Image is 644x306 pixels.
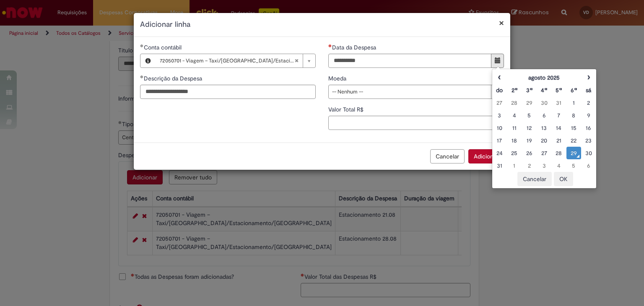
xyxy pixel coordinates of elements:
[553,124,564,132] div: 14 August 2025 Thursday
[144,44,183,51] span: Necessários - Conta contábil
[492,69,597,189] div: Escolher data
[569,124,579,132] div: 15 August 2025 Friday
[553,136,564,145] div: 21 August 2025 Thursday
[517,172,552,186] button: Cancelar
[494,99,505,107] div: 27 July 2025 Sunday
[509,149,519,157] div: 25 August 2025 Monday
[494,136,505,145] div: 17 August 2025 Sunday
[156,54,315,67] a: 72050701 - Viagem – Taxi/[GEOGRAPHIC_DATA]/Estacionamento/[GEOGRAPHIC_DATA]Limpar campo Conta con...
[507,84,522,96] th: Segunda-feira
[581,71,596,84] th: Próximo mês
[492,71,507,84] th: Mês anterior
[492,84,507,96] th: Domingo
[583,161,594,170] div: 06 September 2025 Saturday
[509,111,519,119] div: 04 August 2025 Monday
[328,116,504,130] input: Valor Total R$
[140,19,504,30] h2: Adicionar linha
[524,111,534,119] div: 05 August 2025 Tuesday
[583,136,594,145] div: 23 August 2025 Saturday
[539,161,549,170] div: 03 September 2025 Wednesday
[499,18,504,27] button: Fechar modal
[328,54,491,68] input: Data da Despesa
[328,75,348,82] span: Moeda
[537,84,551,96] th: Quarta-feira
[328,44,332,47] span: Necessários
[332,85,487,99] span: -- Nenhum --
[524,136,534,145] div: 19 August 2025 Tuesday
[539,99,549,107] div: 30 July 2025 Wednesday
[140,85,316,99] input: Descrição da Despesa
[144,75,204,82] span: Descrição da Despesa
[509,99,519,107] div: 28 July 2025 Monday
[509,161,519,170] div: 01 September 2025 Monday
[581,84,596,96] th: Sábado
[140,54,156,67] button: Conta contábil, Visualizar este registro 72050701 - Viagem – Taxi/Pedágio/Estacionamento/Zona Azul
[509,136,519,145] div: 18 August 2025 Monday
[569,136,579,145] div: 22 August 2025 Friday
[491,54,504,68] button: Mostrar calendário para Data da Despesa
[554,172,573,186] button: OK
[553,99,564,107] div: 31 July 2025 Thursday
[583,124,594,132] div: 16 August 2025 Saturday
[569,99,579,107] div: 01 August 2025 Friday
[539,111,549,119] div: 06 August 2025 Wednesday
[553,161,564,170] div: 04 September 2025 Thursday
[553,149,564,157] div: 28 August 2025 Thursday
[430,149,465,163] button: Cancelar
[553,111,564,119] div: 07 August 2025 Thursday
[524,161,534,170] div: 02 September 2025 Tuesday
[494,161,505,170] div: 31 August 2025 Sunday
[140,44,144,47] span: Obrigatório Preenchido
[569,111,579,119] div: 08 August 2025 Friday
[539,149,549,157] div: 27 August 2025 Wednesday
[328,106,365,113] span: Valor Total R$
[569,161,579,170] div: 05 September 2025 Friday
[566,84,581,96] th: Sexta-feira
[494,111,505,119] div: 03 August 2025 Sunday
[507,71,581,84] th: agosto 2025. Alternar mês
[494,124,505,132] div: 10 August 2025 Sunday
[522,84,536,96] th: Terça-feira
[332,44,378,51] span: Data da Despesa
[583,149,594,157] div: 30 August 2025 Saturday
[524,124,534,132] div: 12 August 2025 Tuesday
[569,149,579,157] div: O seletor de data foi aberto.29 August 2025 Friday
[140,75,144,78] span: Obrigatório Preenchido
[524,99,534,107] div: 29 July 2025 Tuesday
[583,99,594,107] div: 02 August 2025 Saturday
[539,136,549,145] div: 20 August 2025 Wednesday
[509,124,519,132] div: 11 August 2025 Monday
[539,124,549,132] div: 13 August 2025 Wednesday
[551,84,566,96] th: Quinta-feira
[583,111,594,119] div: 09 August 2025 Saturday
[468,149,504,163] button: Adicionar
[160,54,294,67] span: 72050701 - Viagem – Taxi/[GEOGRAPHIC_DATA]/Estacionamento/[GEOGRAPHIC_DATA]
[290,54,303,67] abbr: Limpar campo Conta contábil
[494,149,505,157] div: 24 August 2025 Sunday
[524,149,534,157] div: 26 August 2025 Tuesday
